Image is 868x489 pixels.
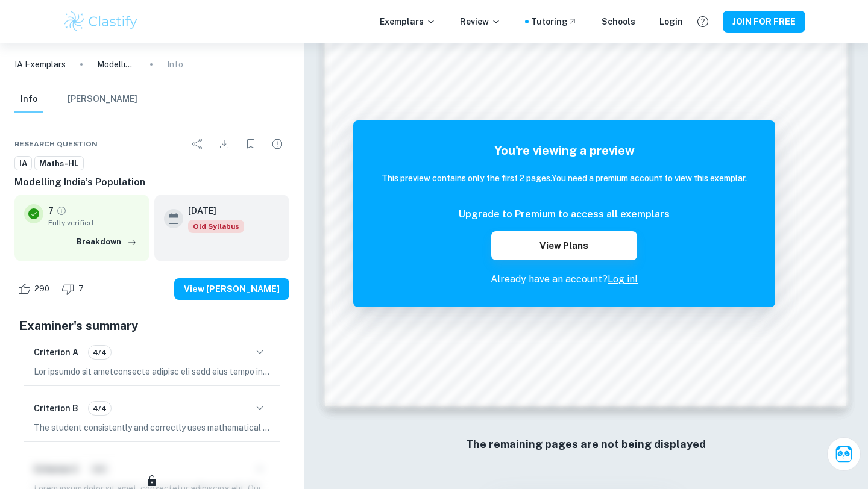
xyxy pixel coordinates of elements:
[14,156,32,171] a: IA
[58,279,90,299] div: Dislike
[74,233,140,251] button: Breakdown
[34,402,78,415] h6: Criterion B
[693,11,713,32] button: Help and Feedback
[89,403,111,414] span: 4/4
[188,220,244,233] div: Although this IA is written for the old math syllabus (last exam in November 2020), the current I...
[382,272,747,287] p: Already have an account?
[212,132,236,156] div: Download
[350,436,822,453] h6: The remaining pages are not being displayed
[97,58,136,71] p: Modelling India’s Population
[491,231,637,260] button: View Plans
[89,347,111,358] span: 4/4
[659,15,683,28] a: Login
[239,132,263,156] div: Bookmark
[14,139,98,149] span: Research question
[460,15,501,28] p: Review
[15,158,31,170] span: IA
[34,365,270,378] p: Lor ipsumdo sit ametconsecte adipisc eli sedd eius tempo incididu, utlaboree do magnaaliquae, adm...
[56,205,67,216] a: Grade fully verified
[265,132,289,156] div: Report issue
[723,11,805,33] button: JOIN FOR FREE
[602,15,635,28] a: Schools
[34,421,270,434] p: The student consistently and correctly uses mathematical notation, symbols, and terminology. Key ...
[167,58,183,71] p: Info
[34,346,78,359] h6: Criterion A
[14,279,56,299] div: Like
[28,283,56,295] span: 290
[608,273,638,285] a: Log in!
[68,86,137,113] button: [PERSON_NAME]
[63,10,139,34] img: Clastify logo
[14,58,66,71] a: IA Exemplars
[380,15,436,28] p: Exemplars
[188,220,244,233] span: Old Syllabus
[531,15,577,28] a: Tutoring
[35,158,83,170] span: Maths-HL
[19,317,285,335] h5: Examiner's summary
[459,207,670,222] h6: Upgrade to Premium to access all exemplars
[827,437,861,471] button: Ask Clai
[382,172,747,185] h6: This preview contains only the first 2 pages. You need a premium account to view this exemplar.
[186,132,210,156] div: Share
[14,86,43,113] button: Info
[48,217,140,228] span: Fully verified
[34,156,84,171] a: Maths-HL
[174,278,289,300] button: View [PERSON_NAME]
[72,283,90,295] span: 7
[48,204,54,217] p: 7
[188,204,234,217] h6: [DATE]
[382,142,747,160] h5: You're viewing a preview
[14,175,289,190] h6: Modelling India’s Population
